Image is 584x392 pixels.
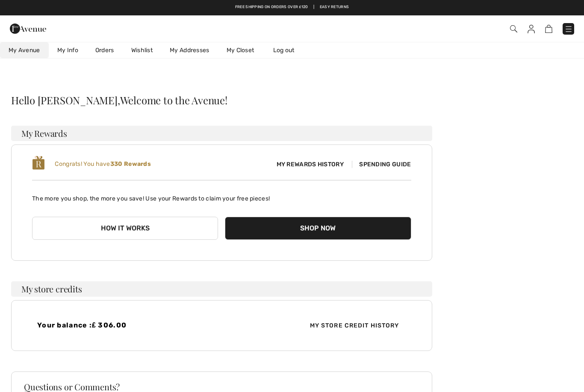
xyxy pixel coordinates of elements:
p: The more you shop, the more you save! Use your Rewards to claim your free pieces! [32,187,411,203]
img: Shopping Bag [545,25,552,33]
button: Shop Now [225,217,411,240]
img: Menu [564,25,573,33]
img: My Info [528,25,535,33]
button: How it works [32,217,218,240]
span: ₤ 306.00 [92,321,127,329]
span: Spending Guide [352,161,411,168]
span: My Rewards History [270,160,351,169]
h3: My Rewards [11,126,432,141]
span: My Avenue [9,46,40,55]
a: 1ère Avenue [10,24,46,32]
a: Easy Returns [320,4,349,10]
a: My Closet [218,42,263,58]
a: Orders [87,42,123,58]
h4: Your balance : [37,321,216,329]
a: My Info [49,42,87,58]
a: My Addresses [161,42,218,58]
h3: Questions or Comments? [24,383,419,391]
img: loyalty_logo_r.svg [32,155,45,171]
a: Free shipping on orders over ₤120 [235,4,308,10]
span: My Store Credit History [303,321,406,330]
span: Welcome to the Avenue! [120,95,227,105]
b: 330 Rewards [110,160,151,168]
a: Log out [265,42,312,58]
h3: My store credits [11,281,432,297]
img: 1ère Avenue [10,20,46,37]
div: Hello [PERSON_NAME], [11,95,432,105]
img: Search [510,25,517,32]
a: Wishlist [123,42,161,58]
span: | [313,4,314,10]
span: Congrats! You have [55,160,151,168]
